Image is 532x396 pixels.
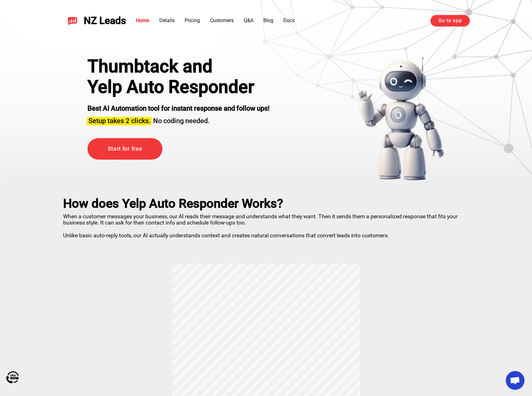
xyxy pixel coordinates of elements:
a: Go to app [430,15,470,26]
span: Setup takes 2 clicks. [88,117,151,125]
h3: No coding needed. [87,113,270,126]
p: When a customer messages your business, our AI reads their message and understands what they want... [63,211,469,239]
a: Blog [263,17,273,23]
img: NZ Leads logo [67,16,77,26]
a: Q&A [244,17,253,23]
img: yelp bot [357,56,445,181]
a: Home [136,17,149,23]
a: Docs [283,17,295,23]
img: Call Now [6,371,19,384]
div: Thumbtack and [87,56,270,77]
a: Details [159,17,175,23]
strong: Best AI Automation tool for instant response and follow ups! [87,104,270,112]
a: Customers [210,17,234,23]
h1: Yelp Auto Responder [87,77,270,97]
span: NZ Leads [84,15,126,27]
a: Start for free [87,138,162,160]
div: Open chat [506,371,525,390]
a: Pricing [185,17,200,23]
h2: How does Yelp Auto Responder Works? [63,196,469,211]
